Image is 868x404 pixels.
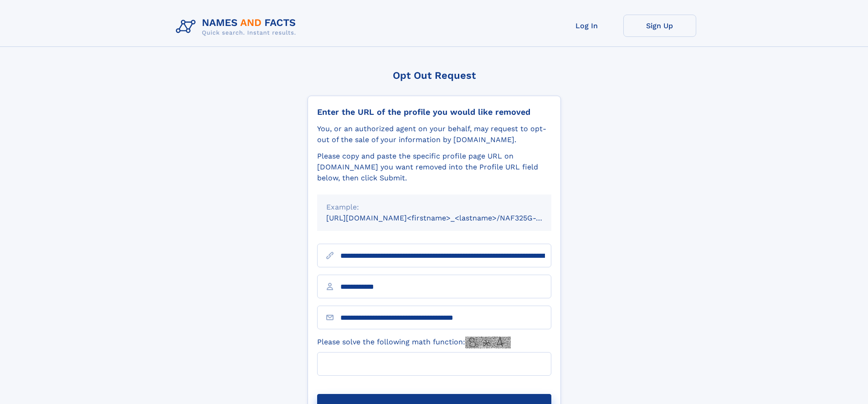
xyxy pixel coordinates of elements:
[317,107,551,117] div: Enter the URL of the profile you would like removed
[308,70,561,81] div: Opt Out Request
[326,214,569,222] small: [URL][DOMAIN_NAME]<firstname>_<lastname>/NAF325G-xxxxxxxx
[172,15,303,39] img: Logo Names and Facts
[317,337,511,348] label: Please solve the following math function:
[317,123,551,145] div: You, or an authorized agent on your behalf, may request to opt-out of the sale of your informatio...
[623,15,696,37] a: Sign Up
[317,151,551,184] div: Please copy and paste the specific profile page URL on [DOMAIN_NAME] you want removed into the Pr...
[550,15,623,37] a: Log In
[326,202,542,213] div: Example:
